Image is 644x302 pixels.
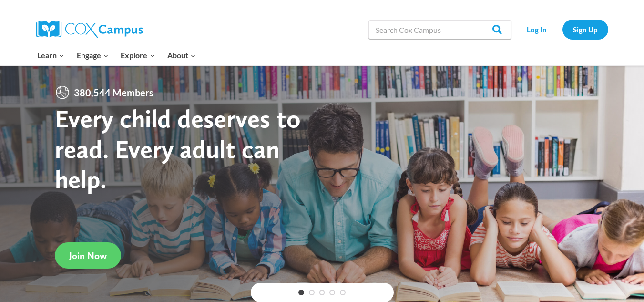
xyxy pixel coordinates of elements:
[69,250,107,261] span: Join Now
[70,85,157,100] span: 380,544 Members
[31,45,202,65] nav: Primary Navigation
[36,21,143,38] img: Cox Campus
[516,20,558,39] a: Log In
[562,20,608,39] a: Sign Up
[368,20,511,39] input: Search Cox Campus
[516,20,608,39] nav: Secondary Navigation
[309,290,315,295] a: 2
[55,242,121,269] a: Join Now
[167,49,196,62] span: About
[77,49,109,62] span: Engage
[329,290,335,295] a: 4
[319,290,325,295] a: 3
[37,49,64,62] span: Learn
[121,49,155,62] span: Explore
[55,103,301,194] strong: Every child deserves to read. Every adult can help.
[340,290,346,295] a: 5
[298,290,304,295] a: 1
